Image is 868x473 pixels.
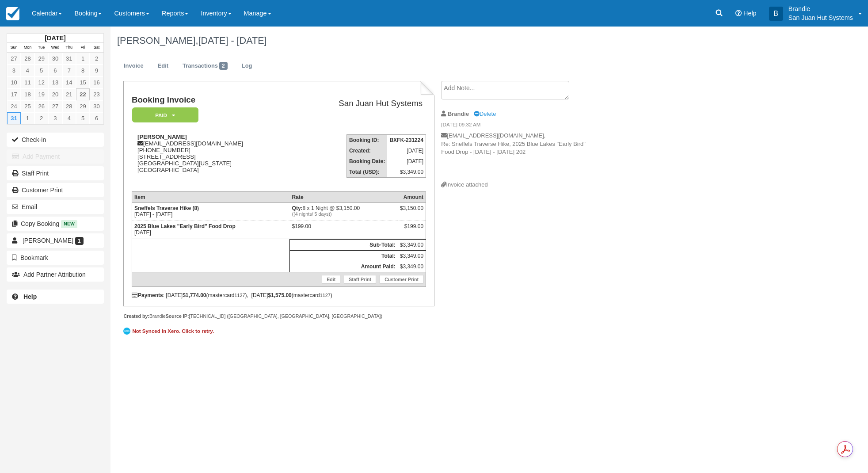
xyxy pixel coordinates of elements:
[48,112,62,124] a: 3
[387,156,426,167] td: [DATE]
[735,10,742,16] i: Help
[34,53,48,65] a: 29
[387,167,426,178] td: $3,349.00
[448,111,469,117] strong: Brandie
[48,43,62,53] th: Wed
[344,275,376,284] a: Staff Print
[21,76,34,88] a: 11
[441,121,590,131] em: [DATE] 09:32 AM
[75,237,84,245] span: 1
[398,191,426,202] th: Amount
[297,99,423,108] h2: San Juan Hut Systems
[7,290,104,304] a: Help
[137,134,187,140] strong: [PERSON_NAME]
[198,35,266,46] span: [DATE] - [DATE]
[389,137,423,143] strong: BXFK-231224
[7,183,104,197] a: Customer Print
[62,53,76,65] a: 31
[132,107,198,123] em: Paid
[48,88,62,100] a: 20
[6,7,19,20] img: checkfront-main-nav-mini-logo.png
[235,57,259,75] a: Log
[76,43,90,53] th: Fri
[132,191,289,202] th: Item
[387,145,426,156] td: [DATE]
[132,95,294,105] h1: Booking Invoice
[34,112,48,124] a: 2
[290,221,398,239] td: $199.00
[90,88,103,100] a: 23
[166,313,189,319] strong: Source IP:
[123,313,434,320] div: Brandie [TECHNICAL_ID] ([GEOGRAPHIC_DATA], [GEOGRAPHIC_DATA], [GEOGRAPHIC_DATA])
[62,112,76,124] a: 4
[7,166,104,180] a: Staff Print
[45,34,65,42] strong: [DATE]
[398,261,426,272] td: $3,349.00
[48,65,62,76] a: 6
[398,239,426,250] td: $3,349.00
[132,107,195,123] a: Paid
[322,275,340,284] a: Edit
[292,205,303,211] strong: Qty
[90,53,103,65] a: 2
[183,292,206,298] strong: $1,774.00
[76,100,90,112] a: 29
[117,57,150,75] a: Invoice
[134,205,199,211] strong: Sneffels Traverse Hike (8)
[7,133,104,147] button: Check-in
[132,292,426,298] div: : [DATE] (mastercard ), [DATE] (mastercard )
[151,57,175,75] a: Edit
[7,267,104,282] button: Add Partner Attribution
[23,293,37,300] b: Help
[132,134,294,184] div: [EMAIL_ADDRESS][DOMAIN_NAME] [PHONE_NUMBER] [STREET_ADDRESS] [GEOGRAPHIC_DATA][US_STATE] [GEOGRAP...
[7,65,21,76] a: 3
[90,65,103,76] a: 9
[7,251,104,265] button: Bookmark
[132,202,289,221] td: [DATE] - [DATE]
[23,237,73,244] span: [PERSON_NAME]
[62,43,76,53] th: Thu
[290,191,398,202] th: Rate
[62,100,76,112] a: 28
[7,200,104,214] button: Email
[21,88,34,100] a: 18
[7,43,21,53] th: Sun
[347,156,388,167] th: Booking Date:
[34,76,48,88] a: 12
[21,112,34,124] a: 1
[290,202,398,221] td: 8 x 1 Night @ $3,150.00
[400,205,423,218] div: $3,150.00
[21,43,34,53] th: Mon
[132,292,163,298] strong: Payments
[7,100,21,112] a: 24
[62,65,76,76] a: 7
[400,223,423,237] div: $199.00
[290,239,398,250] th: Sub-Total:
[788,4,853,13] p: Brandie
[34,65,48,76] a: 5
[90,100,103,112] a: 30
[292,211,396,217] em: ((4 nights/ 5 days))
[7,149,104,164] button: Add Payment
[769,7,783,21] div: B
[48,53,62,65] a: 30
[62,76,76,88] a: 14
[134,223,236,229] strong: 2025 Blue Lakes "Early Bird" Food Drop
[7,217,104,231] button: Copy Booking New
[117,35,755,46] h1: [PERSON_NAME],
[21,65,34,76] a: 4
[380,275,423,284] a: Customer Print
[62,88,76,100] a: 21
[48,76,62,88] a: 13
[7,53,21,65] a: 27
[347,135,388,146] th: Booking ID:
[123,326,216,336] a: Not Synced in Xero. Click to retry.
[7,233,104,248] a: [PERSON_NAME] 1
[7,76,21,88] a: 10
[76,65,90,76] a: 8
[34,88,48,100] a: 19
[21,100,34,112] a: 25
[347,145,388,156] th: Created:
[76,112,90,124] a: 5
[21,53,34,65] a: 28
